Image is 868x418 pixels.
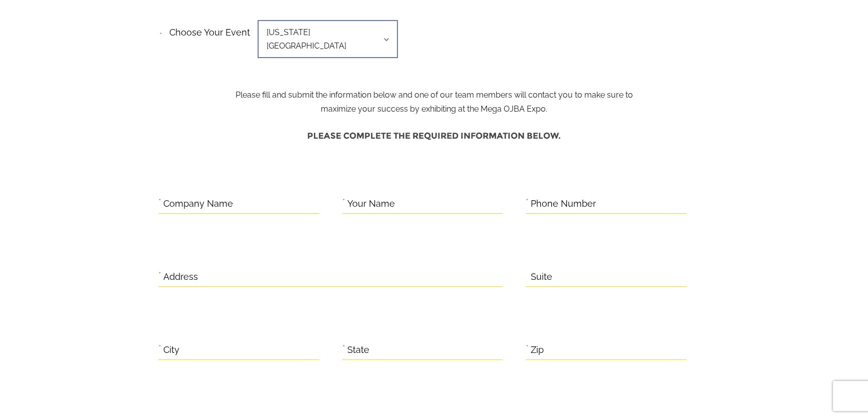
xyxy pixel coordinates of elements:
label: Company Name [163,196,233,212]
label: Phone Number [531,196,596,212]
label: City [163,342,179,358]
label: Your Name [347,196,395,212]
span: [US_STATE][GEOGRAPHIC_DATA] [258,20,398,58]
label: Zip [531,342,544,358]
p: Please fill and submit the information below and one of our team members will contact you to make... [228,24,641,116]
h4: Please complete the required information below. [158,126,710,146]
label: Suite [531,269,552,285]
label: State [347,342,369,358]
label: Address [163,269,198,285]
label: Choose your event [163,19,250,41]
